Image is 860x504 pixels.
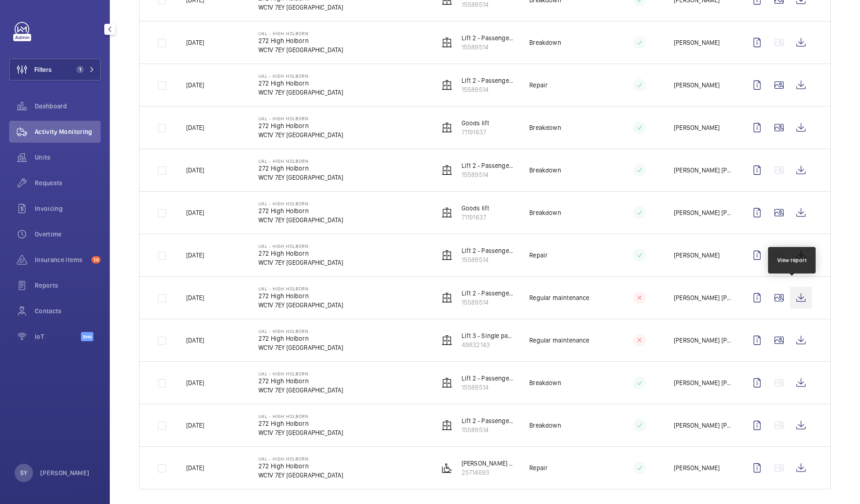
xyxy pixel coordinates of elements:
p: Lift 2 - Passenger lift right side [462,246,515,255]
img: elevator.svg [441,292,452,303]
p: UAL - High Holborn [258,73,344,79]
p: [PERSON_NAME] [674,80,720,90]
span: 14 [91,256,101,263]
p: [DATE] [186,378,204,387]
p: Lift 2 - Passenger lift right side [462,289,515,298]
span: Activity Monitoring [35,127,101,136]
p: 272 High Holborn [258,461,344,471]
p: WC1V 7EY [GEOGRAPHIC_DATA] [258,343,344,352]
p: WC1V 7EY [GEOGRAPHIC_DATA] [258,428,344,437]
p: Lift 2 - Passenger lift right side [462,161,515,170]
p: Lift 2 - Passenger lift right side [462,416,515,425]
p: WC1V 7EY [GEOGRAPHIC_DATA] [258,258,344,267]
p: SY [20,468,27,477]
p: [DATE] [186,38,204,47]
p: [PERSON_NAME] [PERSON_NAME] [674,208,731,217]
p: [DATE] [186,421,204,430]
img: elevator.svg [441,207,452,218]
p: 15589514 [462,298,515,307]
p: UAL - High Holborn [258,201,344,206]
p: 15589514 [462,425,515,434]
p: WC1V 7EY [GEOGRAPHIC_DATA] [258,173,344,182]
span: IoT [35,332,81,341]
img: elevator.svg [441,250,452,261]
p: Breakdown [529,378,561,387]
p: UAL - High Holborn [258,158,344,164]
img: elevator.svg [441,80,452,91]
p: Breakdown [529,123,561,132]
p: [DATE] [186,80,204,90]
span: Contacts [35,306,101,316]
p: [DATE] [186,251,204,260]
p: [DATE] [186,293,204,302]
p: [DATE] [186,123,204,132]
img: elevator.svg [441,420,452,431]
p: Repair [529,251,548,260]
p: UAL - High Holborn [258,31,344,36]
p: Regular maintenance [529,336,589,345]
p: UAL - High Holborn [258,328,344,334]
span: Reports [35,281,101,290]
p: 49832143 [462,340,515,349]
p: Breakdown [529,208,561,217]
p: 272 High Holborn [258,249,344,258]
img: elevator.svg [441,377,452,388]
p: 15589514 [462,170,515,179]
p: WC1V 7EY [GEOGRAPHIC_DATA] [258,300,344,310]
span: Dashboard [35,102,101,111]
p: Breakdown [529,166,561,175]
p: UAL - High Holborn [258,286,344,291]
p: 272 High Holborn [258,121,344,130]
p: UAL - High Holborn [258,116,344,121]
p: [PERSON_NAME] platform lift [462,459,515,468]
div: View report [777,256,807,264]
p: 272 High Holborn [258,79,344,88]
p: [DATE] [186,208,204,217]
p: [PERSON_NAME] [PERSON_NAME] [674,421,731,430]
span: Insurance items [35,255,88,264]
p: UAL - High Holborn [258,413,344,419]
p: [DATE] [186,463,204,472]
p: [PERSON_NAME] [PERSON_NAME] [674,293,731,302]
p: Repair [529,463,548,472]
p: 71191637 [462,128,489,137]
p: WC1V 7EY [GEOGRAPHIC_DATA] [258,3,344,12]
p: Lift 2 - Passenger lift right side [462,33,515,43]
p: Breakdown [529,38,561,47]
p: Lift 2 - Passenger lift right side [462,374,515,383]
p: 71191637 [462,213,489,222]
p: [PERSON_NAME] [PERSON_NAME] [674,166,731,175]
p: Regular maintenance [529,293,589,302]
p: WC1V 7EY [GEOGRAPHIC_DATA] [258,130,344,139]
p: [PERSON_NAME] [40,468,90,477]
p: [PERSON_NAME] [674,251,720,260]
p: [DATE] [186,166,204,175]
p: WC1V 7EY [GEOGRAPHIC_DATA] [258,45,344,54]
p: WC1V 7EY [GEOGRAPHIC_DATA] [258,215,344,225]
p: 272 High Holborn [258,334,344,343]
p: WC1V 7EY [GEOGRAPHIC_DATA] [258,471,344,480]
p: WC1V 7EY [GEOGRAPHIC_DATA] [258,386,344,395]
p: 272 High Holborn [258,291,344,300]
p: UAL - High Holborn [258,456,344,461]
p: [PERSON_NAME] [674,123,720,132]
p: Lift 2 - Passenger lift right side [462,76,515,85]
span: Filters [34,65,52,74]
p: 15589514 [462,43,515,52]
p: UAL - High Holborn [258,371,344,376]
span: Beta [81,332,93,341]
p: 272 High Holborn [258,36,344,45]
img: elevator.svg [441,335,452,346]
img: elevator.svg [441,165,452,176]
p: Lift 3 - Single passenger lift front entrance [462,331,515,340]
p: Breakdown [529,421,561,430]
img: elevator.svg [441,122,452,133]
p: Goods lift [462,118,489,128]
p: [DATE] [186,336,204,345]
p: 15589514 [462,383,515,392]
p: 272 High Holborn [258,164,344,173]
span: Invoicing [35,204,101,213]
p: WC1V 7EY [GEOGRAPHIC_DATA] [258,88,344,97]
p: 272 High Holborn [258,206,344,215]
p: [PERSON_NAME] [674,38,720,47]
